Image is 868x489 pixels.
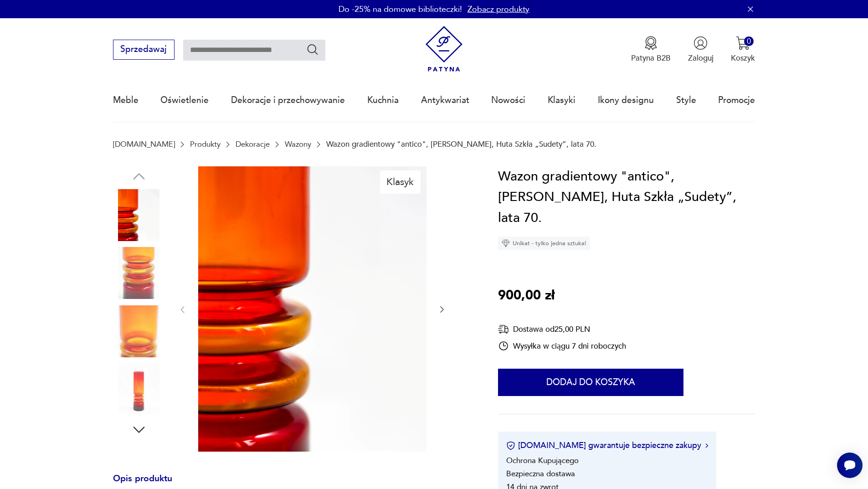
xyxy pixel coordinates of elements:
[113,247,165,299] img: Zdjęcie produktu Wazon gradientowy "antico", Zbigniew Hobrowy, Huta Szkła „Sudety”, lata 70.
[326,140,596,149] p: Wazon gradientowy "antico", [PERSON_NAME], Huta Szkła „Sudety”, lata 70.
[688,36,714,63] button: Zaloguj
[506,440,708,451] button: [DOMAIN_NAME] gwarantuje bezpieczne zakupy
[498,324,626,335] div: Dostawa od 25,00 PLN
[498,369,683,396] button: Dodaj do koszyka
[190,140,221,149] a: Produkty
[467,4,529,15] a: Zobacz produkty
[113,40,175,60] button: Sprzedawaj
[367,79,399,121] a: Kuchnia
[502,239,510,247] img: Ikona diamentu
[198,166,426,452] img: Zdjęcie produktu Wazon gradientowy "antico", Zbigniew Hobrowy, Huta Szkła „Sudety”, lata 70.
[506,468,575,479] li: Bezpieczna dostawa
[231,79,345,121] a: Dekoracje i przechowywanie
[498,285,555,306] p: 900,00 zł
[688,53,714,63] p: Zaloguj
[693,36,708,50] img: Ikonka użytkownika
[113,79,139,121] a: Meble
[498,166,755,229] h1: Wazon gradientowy "antico", [PERSON_NAME], Huta Szkła „Sudety”, lata 70.
[731,36,755,63] button: 0Koszyk
[718,79,755,121] a: Promocje
[306,43,319,56] button: Szukaj
[498,340,626,351] div: Wysyłka w ciągu 7 dni roboczych
[380,170,421,193] div: Klasyk
[498,237,590,250] div: Unikat - tylko jedna sztuka!
[598,79,654,121] a: Ikony designu
[736,36,750,50] img: Ikona koszyka
[113,189,165,241] img: Zdjęcie produktu Wazon gradientowy "antico", Zbigniew Hobrowy, Huta Szkła „Sudety”, lata 70.
[285,140,311,149] a: Wazony
[113,140,175,149] a: [DOMAIN_NAME]
[113,363,165,415] img: Zdjęcie produktu Wazon gradientowy "antico", Zbigniew Hobrowy, Huta Szkła „Sudety”, lata 70.
[631,53,671,63] p: Patyna B2B
[491,79,525,121] a: Nowości
[744,36,754,46] div: 0
[421,79,469,121] a: Antykwariat
[506,455,579,466] li: Ochrona Kupującego
[731,53,755,63] p: Koszyk
[160,79,209,121] a: Oświetlenie
[631,36,671,63] button: Patyna B2B
[421,26,467,72] img: Patyna - sklep z meblami i dekoracjami vintage
[339,4,462,15] p: Do -25% na domowe biblioteczki!
[498,324,509,335] img: Ikona dostawy
[631,36,671,63] a: Ikona medaluPatyna B2B
[676,79,696,121] a: Style
[113,46,175,54] a: Sprzedawaj
[506,441,515,450] img: Ikona certyfikatu
[113,305,165,357] img: Zdjęcie produktu Wazon gradientowy "antico", Zbigniew Hobrowy, Huta Szkła „Sudety”, lata 70.
[644,36,658,50] img: Ikona medalu
[236,140,270,149] a: Dekoracje
[548,79,575,121] a: Klasyki
[837,453,863,478] iframe: Smartsupp widget button
[705,443,708,448] img: Ikona strzałki w prawo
